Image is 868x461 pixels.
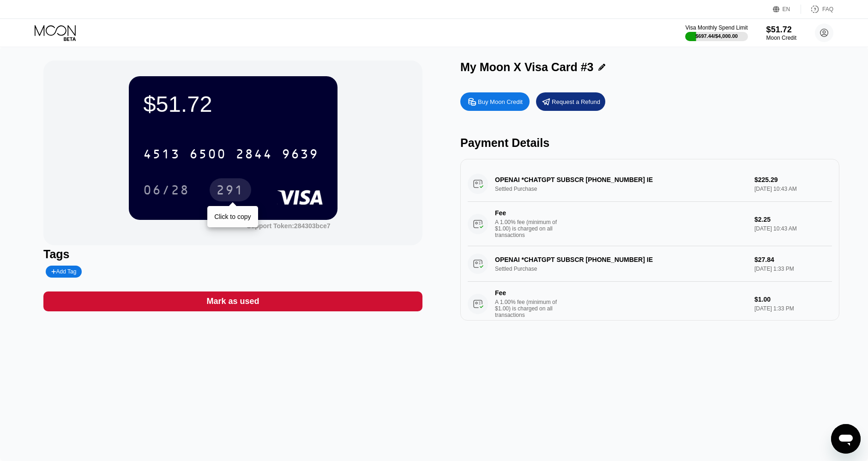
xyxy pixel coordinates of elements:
[552,98,600,106] div: Request a Refund
[144,91,323,117] div: $51.72
[247,222,330,230] div: Support Token: 284303bce7
[460,61,594,74] div: My Moon X Visa Card #3
[190,148,227,163] div: 6500
[51,268,76,275] div: Add Tag
[468,282,832,326] div: FeeA 1.00% fee (minimum of $1.00) is charged on all transactions$1.00[DATE] 1:33 PM
[754,225,832,232] div: [DATE] 10:43 AM
[495,209,560,217] div: Fee
[478,98,523,106] div: Buy Moon Credit
[137,178,197,201] div: 06/28
[536,92,605,111] div: Request a Refund
[247,222,330,230] div: Support Token:284303bce7
[495,289,560,297] div: Fee
[685,24,747,41] div: Visa Monthly Spend Limit$697.44/$4,000.00
[783,6,790,12] div: EN
[822,6,833,12] div: FAQ
[754,216,832,223] div: $2.25
[214,213,251,220] div: Click to copy
[236,148,273,163] div: 2844
[754,305,832,312] div: [DATE] 1:33 PM
[43,248,422,261] div: Tags
[138,142,325,165] div: 4513650028449639
[206,296,259,307] div: Mark as used
[210,178,251,201] div: 291
[695,33,738,39] div: $697.44 / $4,000.00
[773,5,801,14] div: EN
[460,136,839,150] div: Payment Details
[495,299,564,318] div: A 1.00% fee (minimum of $1.00) is charged on all transactions
[468,202,832,246] div: FeeA 1.00% fee (minimum of $1.00) is charged on all transactions$2.25[DATE] 10:43 AM
[282,148,319,163] div: 9639
[754,296,832,303] div: $1.00
[495,219,564,238] div: A 1.00% fee (minimum of $1.00) is charged on all transactions
[831,424,861,454] iframe: Кнопка запуска окна обмена сообщениями
[144,184,190,199] div: 06/28
[43,291,422,311] div: Mark as used
[766,25,796,35] div: $51.72
[460,92,530,111] div: Buy Moon Credit
[144,148,181,163] div: 4513
[217,184,244,199] div: 291
[766,25,796,41] div: $51.72Moon Credit
[46,266,82,278] div: Add Tag
[801,5,833,14] div: FAQ
[766,35,796,41] div: Moon Credit
[685,24,747,31] div: Visa Monthly Spend Limit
